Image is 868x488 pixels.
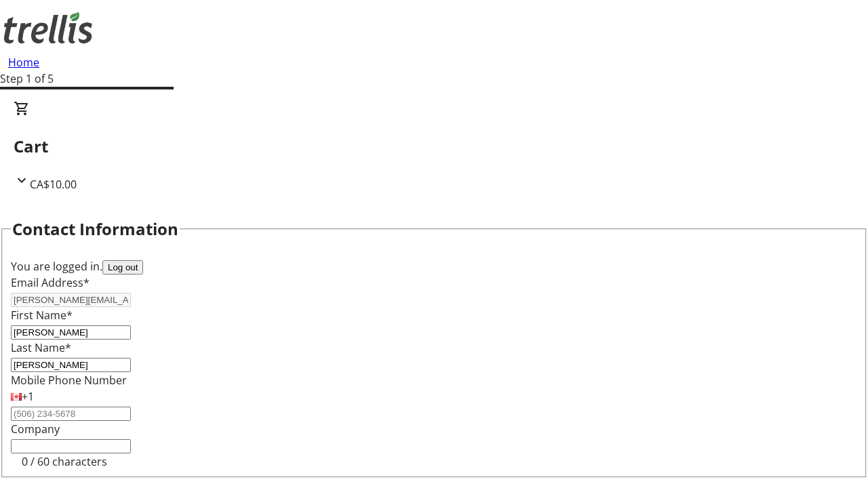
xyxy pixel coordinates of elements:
div: You are logged in. [11,258,857,274]
span: CA$10.00 [30,177,77,192]
h2: Cart [14,134,854,159]
label: Company [11,422,60,436]
input: (506) 234-5678 [11,407,131,421]
button: Log out [102,260,143,274]
h2: Contact Information [12,217,178,241]
label: Email Address* [11,275,90,290]
label: Last Name* [11,340,71,355]
div: CartCA$10.00 [14,100,854,192]
tr-character-limit: 0 / 60 characters [22,454,107,469]
label: Mobile Phone Number [11,373,127,388]
label: First Name* [11,308,73,323]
